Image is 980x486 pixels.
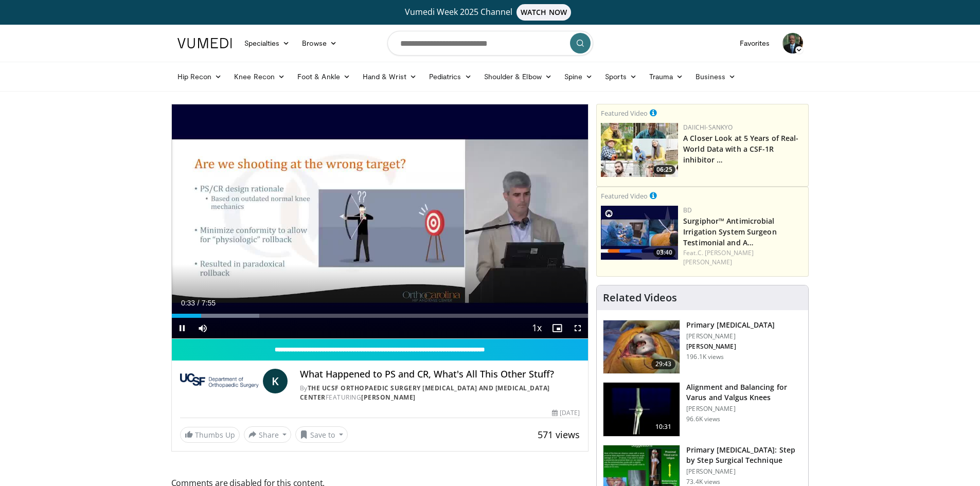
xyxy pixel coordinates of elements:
[180,427,240,443] a: Thumbs Up
[601,206,678,260] a: 03:40
[291,66,357,87] a: Foot & Ankle
[296,33,343,53] a: Browse
[177,38,232,48] img: VuMedi Logo
[558,66,599,87] a: Spine
[601,123,678,177] a: 06:25
[686,320,775,330] h3: Primary [MEDICAL_DATA]
[683,216,777,247] a: Surgiphor™ Antimicrobial Irrigation System Surgeon Testimonial and A…
[686,332,775,340] p: [PERSON_NAME]
[651,359,676,369] span: 29:43
[516,4,571,21] span: WATCH NOW
[172,314,589,318] div: Progress Bar
[683,206,692,214] a: BD
[683,133,798,165] a: A Closer Look at 5 Years of Real-World Data with a CSF-1R inhibitor …
[603,292,677,304] h4: Related Videos
[683,248,804,267] div: Feat.
[686,343,775,351] p: [PERSON_NAME]
[192,318,213,338] button: Mute
[423,66,478,87] a: Pediatrics
[172,104,589,339] video-js: Video Player
[300,384,550,402] a: The UCSF Orthopaedic Surgery [MEDICAL_DATA] and [MEDICAL_DATA] Center
[202,299,216,307] span: 7:55
[552,408,580,418] div: [DATE]
[603,320,802,374] a: 29:43 Primary [MEDICAL_DATA] [PERSON_NAME] [PERSON_NAME] 196.1K views
[526,318,547,338] button: Playback Rate
[601,206,678,260] img: 70422da6-974a-44ac-bf9d-78c82a89d891.150x105_q85_crop-smart_upscale.jpg
[653,165,675,174] span: 06:25
[683,123,733,132] a: Daiichi-Sankyo
[547,318,567,338] button: Enable picture-in-picture mode
[599,66,643,87] a: Sports
[179,4,801,21] a: Vumedi Week 2025 ChannelWATCH NOW
[180,369,259,393] img: The UCSF Orthopaedic Surgery Arthritis and Joint Replacement Center
[686,415,720,423] p: 96.6K views
[567,318,588,338] button: Fullscreen
[171,66,228,87] a: Hip Recon
[643,66,690,87] a: Trauma
[686,382,802,403] h3: Alignment and Balancing for Varus and Valgus Knees
[686,467,802,476] p: [PERSON_NAME]
[683,248,754,266] a: C. [PERSON_NAME] [PERSON_NAME]
[198,299,200,307] span: /
[651,422,676,432] span: 10:31
[295,426,348,443] button: Save to
[601,109,648,118] small: Featured Video
[782,33,803,53] img: Avatar
[387,31,593,56] input: Search topics, interventions
[653,248,675,257] span: 03:40
[601,123,678,177] img: 93c22cae-14d1-47f0-9e4a-a244e824b022.png.150x105_q85_crop-smart_upscale.jpg
[361,393,416,402] a: [PERSON_NAME]
[228,66,291,87] a: Knee Recon
[263,369,288,393] a: K
[686,405,802,413] p: [PERSON_NAME]
[689,66,742,87] a: Business
[686,353,724,361] p: 196.1K views
[601,191,648,201] small: Featured Video
[172,318,192,338] button: Pause
[300,384,580,402] div: By FEATURING
[603,320,680,374] img: 297061_3.png.150x105_q85_crop-smart_upscale.jpg
[357,66,423,87] a: Hand & Wrist
[181,299,195,307] span: 0:33
[300,369,580,380] h4: What Happened to PS and CR, What's All This Other Stuff?
[538,428,580,441] span: 571 views
[686,478,720,486] p: 73.4K views
[734,33,776,53] a: Favorites
[686,445,802,465] h3: Primary [MEDICAL_DATA]: Step by Step Surgical Technique
[238,33,296,53] a: Specialties
[244,426,292,443] button: Share
[603,383,680,436] img: 38523_0000_3.png.150x105_q85_crop-smart_upscale.jpg
[603,382,802,437] a: 10:31 Alignment and Balancing for Varus and Valgus Knees [PERSON_NAME] 96.6K views
[478,66,558,87] a: Shoulder & Elbow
